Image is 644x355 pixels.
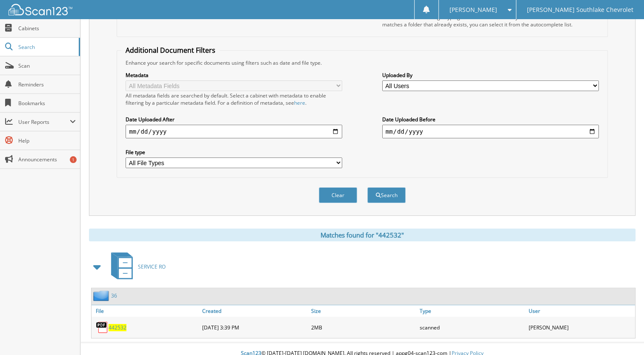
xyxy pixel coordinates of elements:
[106,250,166,283] a: SERVICE RO
[309,319,418,336] div: 2MB
[9,4,72,15] img: scan123-logo-white.svg
[109,324,126,331] a: 442532
[111,292,117,299] a: 36
[449,7,497,12] span: [PERSON_NAME]
[382,14,599,28] div: Select a cabinet and begin typing the name of the folder you want to search in. If the name match...
[121,46,220,55] legend: Additional Document Filters
[294,99,305,106] a: here
[382,116,599,123] label: Date Uploaded Before
[121,59,603,66] div: Enhance your search for specific documents using filters such as date and file type.
[18,156,76,163] span: Announcements
[126,125,342,138] input: start
[601,314,644,355] iframe: Chat Widget
[96,321,109,334] img: PDF.png
[18,137,76,144] span: Help
[418,319,526,336] div: scanned
[18,81,76,88] span: Reminders
[382,125,599,138] input: end
[18,118,70,126] span: User Reports
[18,62,76,69] span: Scan
[527,305,635,317] a: User
[382,72,599,79] label: Uploaded By
[18,100,76,107] span: Bookmarks
[309,305,418,317] a: Size
[200,305,309,317] a: Created
[93,290,111,301] img: folder2.png
[527,7,633,12] span: [PERSON_NAME] Southlake Chevrolet
[138,263,166,270] span: SERVICE RO
[126,149,342,156] label: File type
[418,305,526,317] a: Type
[18,43,74,51] span: Search
[319,187,357,203] button: Clear
[89,229,635,241] div: Matches found for "442532"
[70,156,77,163] div: 1
[126,72,342,79] label: Metadata
[200,319,309,336] div: [DATE] 3:39 PM
[126,116,342,123] label: Date Uploaded After
[92,305,200,317] a: File
[527,319,635,336] div: [PERSON_NAME]
[367,187,406,203] button: Search
[18,25,76,32] span: Cabinets
[126,92,342,106] div: All metadata fields are searched by default. Select a cabinet with metadata to enable filtering b...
